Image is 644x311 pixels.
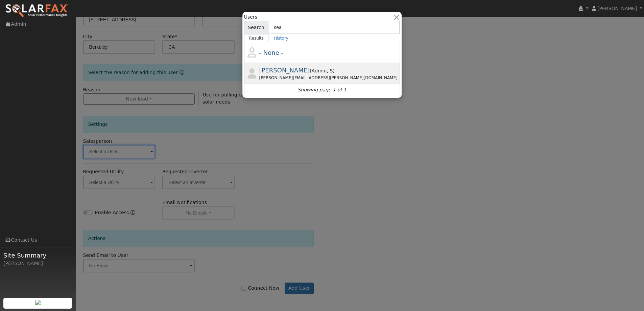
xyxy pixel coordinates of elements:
[244,14,257,21] span: Users
[244,21,268,34] span: Search
[5,4,69,18] img: SolarFax
[269,34,293,42] a: History
[3,260,72,267] div: [PERSON_NAME]
[244,34,269,42] a: Results
[3,251,72,260] span: Site Summary
[35,300,41,305] img: retrieve
[597,6,637,11] span: [PERSON_NAME]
